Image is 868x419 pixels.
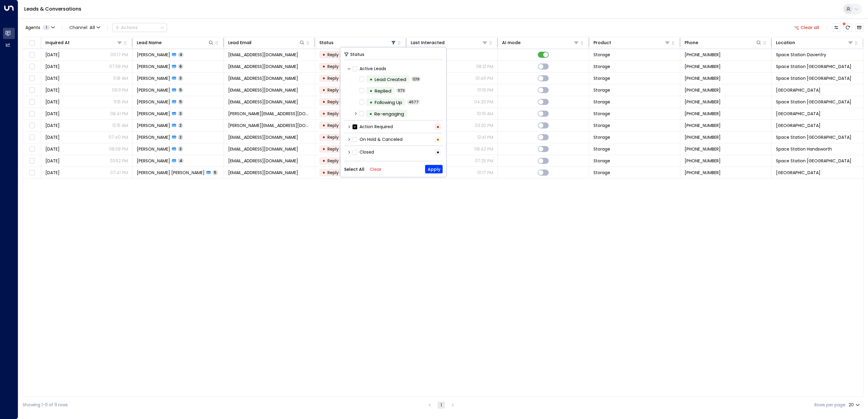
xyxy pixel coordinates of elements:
div: • [322,85,325,95]
span: Aug 16, 2025 [45,87,60,93]
span: +447905427221 [685,75,721,81]
span: Caron Willis [137,75,170,81]
div: • [322,61,325,72]
p: 07:41 PM [110,170,128,176]
span: Space Station Garretts Green [776,158,851,164]
span: All [90,25,95,30]
span: 3 [178,76,183,81]
span: 1219 [411,76,421,82]
span: +447834691553 [685,63,721,70]
span: Christopher Spencer Jones [137,170,205,176]
span: +447502431236 [685,122,721,128]
span: Emily Stout [137,134,170,140]
span: abdul.basit453@gmail.com [228,146,298,152]
span: Toggle select row [28,145,36,153]
span: Toggle select row [28,134,36,141]
span: Jul 30, 2025 [45,134,60,140]
p: 11:18 AM [113,75,128,81]
p: 11:15 PM [114,99,128,105]
div: • [370,97,373,107]
div: • [322,167,325,178]
label: Action Required [353,124,393,130]
span: 5 [178,87,183,93]
span: Storage [593,99,610,105]
a: Leads & Conversations [24,5,81,12]
div: AI mode [502,39,521,46]
button: Clear all [792,23,822,32]
div: Lead Email [228,39,305,46]
div: Following Up [375,99,402,106]
span: Reply Needed [327,158,356,164]
span: Space Station Hall Green [776,87,820,93]
span: Space Station Stirchley [776,122,820,128]
span: +447429387543 [685,87,721,93]
span: Jul 14, 2025 [45,99,60,105]
p: 08:21 PM [476,63,493,70]
label: Active Leads [353,66,386,72]
p: 08:08 PM [109,146,128,152]
button: Agents1 [23,23,57,32]
span: +447543577405 [685,52,721,58]
div: • [322,156,325,166]
span: Storage [593,158,610,164]
span: Aug 24, 2025 [45,52,60,58]
span: Toggle select row [28,86,36,94]
span: 1173 [396,88,406,93]
span: Storage [593,122,610,128]
span: Agents [25,25,40,30]
div: Status [319,39,396,46]
span: Jul 15, 2025 [45,170,60,176]
div: • [322,73,325,83]
span: Toggle select row [28,157,36,165]
button: Channel:All [67,23,103,32]
div: Replied [375,87,391,94]
button: page 1 [438,401,445,409]
span: Aug 04, 2025 [45,75,60,81]
span: Status [350,51,364,58]
div: • [322,120,325,131]
div: Lead Created [375,76,406,83]
p: 12:41 PM [477,134,493,140]
p: 07:40 PM [109,134,128,140]
div: Product [593,39,671,46]
span: Storage [593,111,610,117]
span: 1 [43,25,50,30]
div: • [322,144,325,154]
span: Space Station Garretts Green [776,134,851,140]
p: 09:17 PM [110,52,128,58]
span: 5 [212,170,218,175]
span: cjsj55@gmail.com [228,170,298,176]
span: 4577 [407,99,420,105]
span: Reply Needed [327,122,356,128]
span: Space Station Daventry [776,52,826,58]
span: 4 [178,52,184,57]
span: Space Station Doncaster [776,75,851,81]
span: Aug 05, 2025 [45,146,60,152]
span: Space Station Stirchley [776,170,820,176]
button: Customize [832,23,840,32]
p: 07:58 PM [109,63,128,70]
span: Reply Needed [327,134,356,140]
div: • [370,85,373,96]
div: Lead Email [228,39,252,46]
span: Reply Needed [327,52,356,58]
div: Lead Name [137,39,162,46]
span: +447919347456 [685,99,721,105]
span: 3 [178,111,183,116]
span: +447881810451 [685,170,721,176]
span: Toggle select row [28,63,36,70]
p: 09:11 PM [112,87,128,93]
span: Aug 19, 2025 [45,63,60,70]
div: Showing 1-11 of 11 rows [23,402,68,408]
div: Inquired At [45,39,123,46]
span: Storage [593,63,610,70]
span: Gemma Hartley [137,63,170,70]
div: Location [776,39,853,46]
span: brettdeoli@gmail.com [228,52,298,58]
span: +447745859112 [685,134,721,140]
label: Closed [353,149,374,155]
span: rohenahanif@hotmail.com [228,158,298,164]
div: Location [776,39,795,46]
span: +447492285405 [685,158,721,164]
span: Reply Needed [327,75,356,81]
